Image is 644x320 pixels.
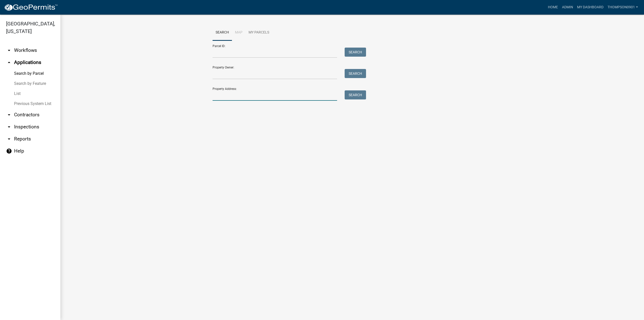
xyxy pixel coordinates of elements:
[6,47,12,53] i: arrow_drop_down
[213,25,232,41] a: Search
[6,112,12,118] i: arrow_drop_down
[560,3,575,12] a: Admin
[6,148,12,154] i: help
[6,124,12,130] i: arrow_drop_down
[6,136,12,142] i: arrow_drop_down
[546,3,560,12] a: Home
[6,59,12,65] i: arrow_drop_up
[606,3,640,12] a: thompson0901
[345,69,366,78] button: Search
[246,25,272,41] a: My Parcels
[345,90,366,99] button: Search
[575,3,606,12] a: My Dashboard
[345,48,366,57] button: Search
